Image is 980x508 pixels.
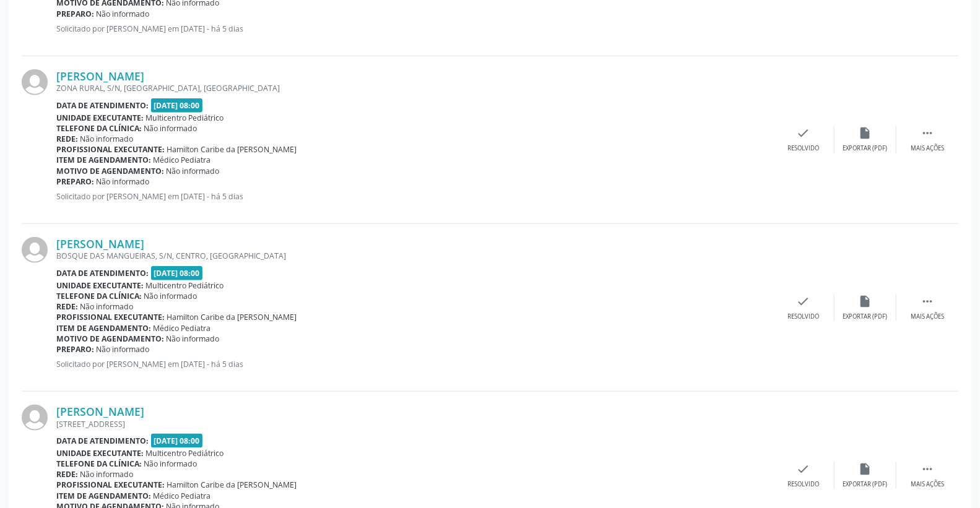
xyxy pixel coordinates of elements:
[859,126,872,140] i: insert_drive_file
[56,405,144,418] a: [PERSON_NAME]
[151,434,203,448] span: [DATE] 08:00
[56,334,164,344] b: Motivo de agendamento:
[911,312,944,321] div: Mais ações
[22,69,48,95] img: img
[56,301,78,312] b: Rede:
[146,113,224,123] span: Multicentro Pediátrico
[56,123,142,134] b: Telefone da clínica:
[22,237,48,263] img: img
[797,295,810,308] i: check
[154,155,211,165] span: Médico Pediatra
[56,312,165,322] b: Profissional executante:
[56,436,149,446] b: Data de atendimento:
[921,295,934,308] i: 
[56,100,149,111] b: Data de atendimento:
[80,134,134,144] span: Não informado
[151,266,203,280] span: [DATE] 08:00
[56,176,94,187] b: Preparo:
[146,280,224,291] span: Multicentro Pediátrico
[859,462,872,476] i: insert_drive_file
[144,123,197,134] span: Não informado
[167,144,297,155] span: Hamilton Caribe da [PERSON_NAME]
[859,295,872,308] i: insert_drive_file
[154,323,211,334] span: Médico Pediatra
[56,155,151,165] b: Item de agendamento:
[144,458,197,469] span: Não informado
[56,448,144,458] b: Unidade executante:
[787,312,819,321] div: Resolvido
[56,113,144,123] b: Unidade executante:
[56,134,78,144] b: Rede:
[56,419,773,429] div: [STREET_ADDRESS]
[843,144,888,153] div: Exportar (PDF)
[56,268,149,278] b: Data de atendimento:
[56,166,164,176] b: Motivo de agendamento:
[787,480,819,489] div: Resolvido
[56,323,151,334] b: Item de agendamento:
[911,480,944,489] div: Mais ações
[921,462,934,476] i: 
[22,405,48,431] img: img
[56,69,144,83] a: [PERSON_NAME]
[843,480,888,489] div: Exportar (PDF)
[56,344,94,355] b: Preparo:
[56,251,773,261] div: BOSQUE DAS MANGUEIRAS, S/N, CENTRO, [GEOGRAPHIC_DATA]
[787,144,819,153] div: Resolvido
[56,9,94,19] b: Preparo:
[56,280,144,291] b: Unidade executante:
[921,126,934,140] i: 
[80,469,134,480] span: Não informado
[151,98,203,113] span: [DATE] 08:00
[56,491,151,501] b: Item de agendamento:
[56,359,773,369] p: Solicitado por [PERSON_NAME] em [DATE] - há 5 dias
[797,462,810,476] i: check
[56,237,144,251] a: [PERSON_NAME]
[146,448,224,458] span: Multicentro Pediátrico
[154,491,211,501] span: Médico Pediatra
[97,344,150,355] span: Não informado
[56,191,773,202] p: Solicitado por [PERSON_NAME] em [DATE] - há 5 dias
[167,480,297,490] span: Hamilton Caribe da [PERSON_NAME]
[56,144,165,155] b: Profissional executante:
[56,24,773,34] p: Solicitado por [PERSON_NAME] em [DATE] - há 5 dias
[80,301,134,312] span: Não informado
[797,126,810,140] i: check
[97,176,150,187] span: Não informado
[167,312,297,322] span: Hamilton Caribe da [PERSON_NAME]
[56,291,142,301] b: Telefone da clínica:
[56,83,773,93] div: ZONA RURAL, S/N, [GEOGRAPHIC_DATA], [GEOGRAPHIC_DATA]
[167,334,220,344] span: Não informado
[56,458,142,469] b: Telefone da clínica:
[56,480,165,490] b: Profissional executante:
[167,166,220,176] span: Não informado
[911,144,944,153] div: Mais ações
[97,9,150,19] span: Não informado
[843,312,888,321] div: Exportar (PDF)
[144,291,197,301] span: Não informado
[56,469,78,480] b: Rede:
